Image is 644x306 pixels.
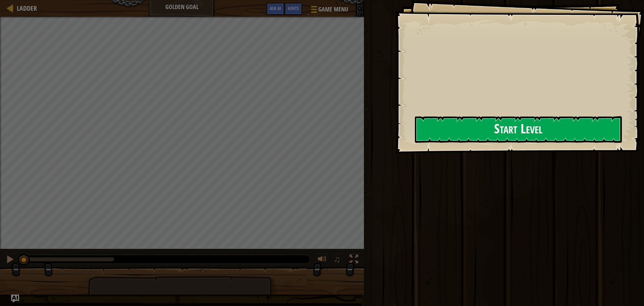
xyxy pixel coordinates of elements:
button: Toggle fullscreen [347,253,361,267]
button: Adjust volume [316,253,329,267]
button: Game Menu [306,3,352,18]
span: Game Menu [318,5,348,14]
a: Ladder [13,4,37,13]
span: Ladder [17,4,37,13]
span: Ask AI [270,5,281,11]
span: Hints [288,5,299,11]
button: ♫ [332,253,344,267]
button: Start Level [415,116,622,143]
span: ♫ [334,254,340,264]
button: Ctrl + P: Pause [3,253,17,267]
button: Ask AI [266,3,284,15]
button: Ask AI [11,295,19,303]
